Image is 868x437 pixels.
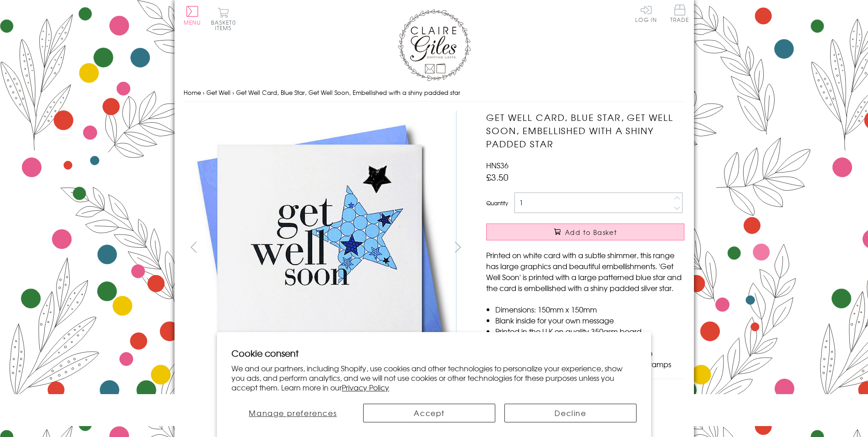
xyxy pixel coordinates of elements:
p: We and our partners, including Shopify, use cookies and other technologies to personalize your ex... [231,364,637,392]
nav: breadcrumbs [184,83,685,102]
h1: Get Well Card, Blue Star, Get Well Soon, Embellished with a shiny padded star [486,111,684,150]
button: Menu [184,6,201,25]
img: Get Well Card, Blue Star, Get Well Soon, Embellished with a shiny padded star [183,111,457,384]
img: Get Well Card, Blue Star, Get Well Soon, Embellished with a shiny padded star [468,111,741,385]
button: Accept [363,404,495,422]
a: Get Well [206,88,231,97]
span: Manage preferences [249,407,337,418]
button: prev [184,237,204,257]
button: next [447,237,468,257]
a: Privacy Policy [342,382,389,393]
span: › [203,88,205,97]
span: Menu [184,18,201,26]
h2: Cookie consent [231,347,637,359]
span: Get Well Card, Blue Star, Get Well Soon, Embellished with a shiny padded star [236,88,460,97]
p: Printed on white card with a subtle shimmer, this range has large graphics and beautiful embellis... [486,250,684,293]
button: Decline [504,404,637,422]
a: Home [184,88,201,97]
span: £3.50 [486,171,508,183]
span: › [232,88,234,97]
a: Trade [670,5,689,24]
li: Dimensions: 150mm x 150mm [495,304,684,315]
span: Add to Basket [565,228,617,237]
span: 0 items [215,18,236,32]
label: Quantity [486,199,508,207]
button: Manage preferences [231,404,354,422]
a: Log In [635,5,657,22]
button: Basket0 items [211,7,236,31]
span: HNS36 [486,160,508,171]
li: Blank inside for your own message [495,315,684,326]
img: Claire Giles Greetings Cards [398,9,471,81]
li: Printed in the U.K on quality 350gsm board [495,326,684,337]
button: Add to Basket [486,224,684,240]
span: Trade [670,5,689,22]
